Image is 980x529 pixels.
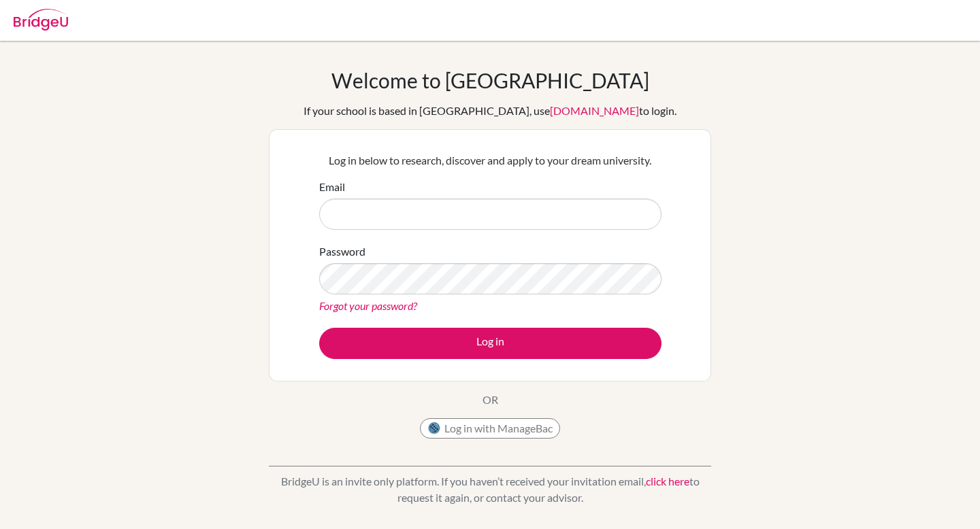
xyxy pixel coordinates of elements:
[14,9,68,31] img: Bridge-U
[550,104,639,117] a: [DOMAIN_NAME]
[483,392,498,408] p: OR
[319,328,661,359] button: Log in
[319,152,661,169] p: Log in below to research, discover and apply to your dream university.
[319,243,365,260] label: Password
[331,68,649,92] h1: Welcome to [GEOGRAPHIC_DATA]
[319,179,345,195] label: Email
[420,418,560,439] button: Log in with ManageBac
[304,103,676,119] div: If your school is based in [GEOGRAPHIC_DATA], use to login.
[646,475,689,488] a: click here
[269,473,711,506] p: BridgeU is an invite only platform. If you haven’t received your invitation email, to request it ...
[319,299,417,312] a: Forgot your password?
